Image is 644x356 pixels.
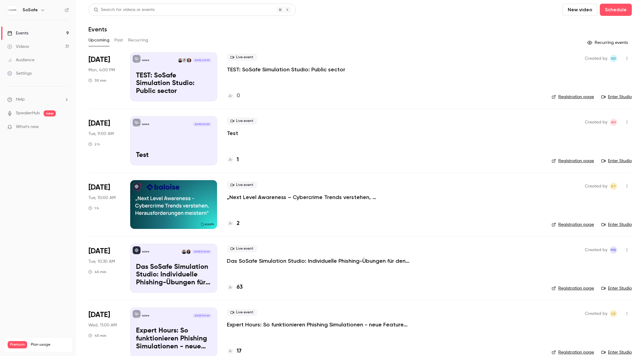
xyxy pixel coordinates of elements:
[601,285,632,291] a: Enter Studio
[8,5,17,15] img: SoSafe
[88,67,115,73] span: Mon, 4:00 PM
[88,78,106,83] div: 30 min
[227,309,257,316] span: Live event
[610,246,617,254] span: Markus Stalf
[585,119,607,126] span: Created by
[7,30,28,36] div: Events
[610,55,617,62] span: Nico Dang
[601,349,632,355] a: Enter Studio
[585,55,607,62] span: Created by
[585,38,632,48] button: Recurring events
[227,66,345,73] a: TEST: SoSafe Simulation Studio: Public sector
[227,130,238,137] a: Test
[88,206,99,211] div: 1 h
[600,4,632,16] button: Schedule
[585,183,607,190] span: Created by
[178,58,182,62] img: Gabriel Simkin
[62,124,69,130] iframe: Noticeable Trigger
[552,94,594,100] a: Registration page
[128,35,148,45] button: Recurring
[88,269,106,274] div: 45 min
[88,244,120,293] div: Sep 9 Tue, 10:30 AM (Europe/Berlin)
[237,92,240,100] h4: 0
[227,283,243,291] a: 63
[88,322,117,328] span: Wed, 11:00 AM
[193,122,211,126] span: [DATE] 9:00 AM
[88,26,107,33] h1: Events
[88,35,109,45] button: Upcoming
[552,349,594,355] a: Registration page
[88,310,110,320] span: [DATE]
[182,250,186,254] img: Gabriel Simkin
[88,52,120,101] div: Sep 8 Mon, 4:00 PM (Europe/Berlin)
[237,156,239,164] h4: 1
[552,285,594,291] a: Registration page
[136,327,211,351] p: Expert Hours: So funktionieren Phishing Simulationen - neue Features, Tipps & Tricks
[186,250,191,254] img: Arzu Döver
[88,180,120,229] div: Sep 9 Tue, 10:00 AM (Europe/Berlin)
[31,342,69,347] span: Plan usage
[237,219,240,228] h4: 2
[16,96,25,103] span: Help
[601,94,632,100] a: Enter Studio
[23,7,38,13] h6: SoSafe
[88,142,100,147] div: 2 h
[7,70,32,77] div: Settings
[610,119,617,126] span: Adriana Hanika
[192,250,211,254] span: [DATE] 10:30 AM
[227,194,410,201] a: „Next Level Awareness – Cybercrime Trends verstehen, Herausforderungen meistern“ Telekom Schweiz ...
[88,55,110,65] span: [DATE]
[227,347,241,355] a: 17
[142,314,149,317] p: SoSafe
[601,222,632,228] a: Enter Studio
[227,54,257,61] span: Live event
[227,257,410,265] p: Das SoSafe Simulation Studio: Individuelle Phishing-Übungen für den öffentlichen Sektor
[552,222,594,228] a: Registration page
[187,58,191,62] img: Joschka Havenith
[130,116,217,165] a: Test SoSafe[DATE] 9:00 AMTest
[237,283,243,291] h4: 63
[44,110,56,116] span: new
[227,181,257,189] span: Live event
[227,321,410,328] p: Expert Hours: So funktionieren Phishing Simulationen - neue Features, Tipps & Tricks
[130,244,217,293] a: Das SoSafe Simulation Studio: Individuelle Phishing-Übungen für den öffentlichen SektorSoSafeArzu...
[610,183,617,190] span: Stefanie Theil
[182,58,187,62] img: Nico Dang
[88,183,110,192] span: [DATE]
[585,246,607,254] span: Created by
[611,183,616,190] span: ST
[136,72,211,95] p: TEST: SoSafe Simulation Studio: Public sector
[610,310,617,317] span: Luise Schulz
[227,92,240,100] a: 0
[563,4,597,16] button: New video
[227,245,257,252] span: Live event
[7,96,69,103] li: help-dropdown-opener
[130,52,217,101] a: TEST: SoSafe Simulation Studio: Public sectorSoSafeJoschka HavenithNico DangGabriel Simkin[DATE] ...
[136,263,211,287] p: Das SoSafe Simulation Studio: Individuelle Phishing-Übungen für den öffentlichen Sektor
[142,123,149,126] p: SoSafe
[552,158,594,164] a: Registration page
[142,250,149,253] p: SoSafe
[142,59,149,62] p: SoSafe
[611,246,616,254] span: MS
[88,131,114,137] span: Tue, 9:00 AM
[88,258,115,265] span: Tue, 10:30 AM
[7,44,29,50] div: Videos
[94,7,155,13] div: Search for videos or events
[611,55,616,62] span: ND
[16,110,40,116] a: SpeakerHub
[227,219,240,228] a: 2
[585,310,607,317] span: Created by
[16,124,39,130] span: What's new
[136,151,211,159] p: Test
[237,347,241,355] h4: 17
[88,333,106,338] div: 45 min
[611,119,616,126] span: AH
[7,57,34,63] div: Audience
[114,35,123,45] button: Past
[88,246,110,256] span: [DATE]
[193,313,211,318] span: [DATE] 11:00 AM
